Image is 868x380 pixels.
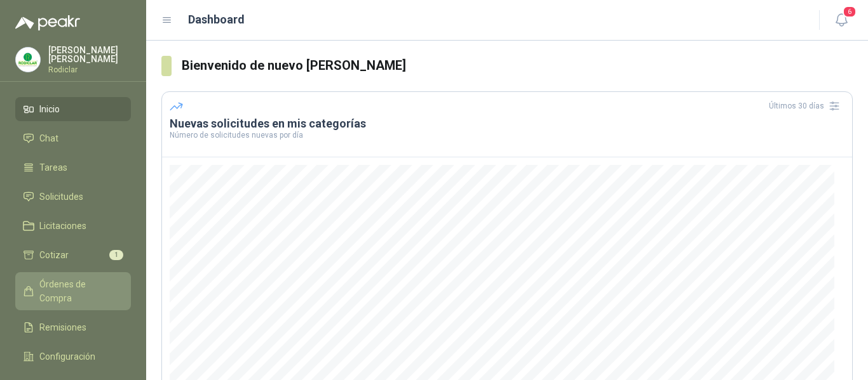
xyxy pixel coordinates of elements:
[769,96,844,116] div: Últimos 30 días
[15,185,131,209] a: Solicitudes
[39,350,95,364] span: Configuración
[39,190,83,204] span: Solicitudes
[15,344,131,369] a: Configuración
[15,243,131,267] a: Cotizar1
[170,131,844,139] p: Número de solicitudes nuevas por día
[109,250,123,260] span: 1
[15,214,131,238] a: Licitaciones
[39,277,119,305] span: Órdenes de Compra
[15,315,131,339] a: Remisiones
[182,56,853,75] h3: Bienvenido de nuevo [PERSON_NAME]
[39,320,86,334] span: Remisiones
[39,102,60,116] span: Inicio
[830,9,853,32] button: 6
[16,48,40,72] img: Company Logo
[39,131,58,145] span: Chat
[15,272,131,310] a: Órdenes de Compra
[15,155,131,180] a: Tareas
[15,15,80,30] img: Logo peakr
[843,6,857,18] span: 6
[48,46,131,63] p: [PERSON_NAME] [PERSON_NAME]
[15,126,131,150] a: Chat
[15,97,131,121] a: Inicio
[188,11,245,29] h1: Dashboard
[39,161,67,174] span: Tareas
[39,219,86,233] span: Licitaciones
[39,248,69,262] span: Cotizar
[48,66,131,74] p: Rodiclar
[170,116,844,131] h3: Nuevas solicitudes en mis categorías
